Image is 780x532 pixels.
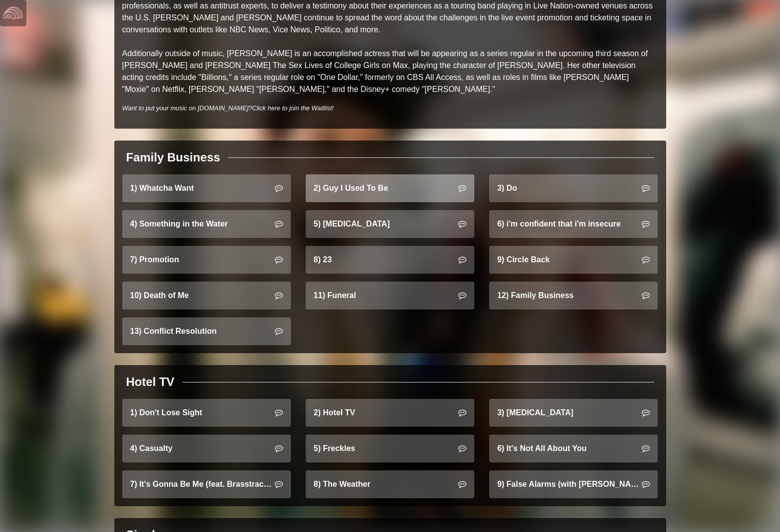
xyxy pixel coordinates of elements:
[306,470,474,498] a: 8) The Weather
[489,246,658,274] a: 9) Circle Back
[306,174,474,202] a: 2) Guy I Used To Be
[306,210,474,238] a: 5) [MEDICAL_DATA]
[126,373,174,391] div: Hotel TV
[122,246,291,274] a: 7) Promotion
[306,399,474,427] a: 2) Hotel TV
[122,317,291,345] a: 13) Conflict Resolution
[489,282,658,309] a: 12) Family Business
[306,246,474,274] a: 8) 23
[122,104,334,112] i: Want to put your music on [DOMAIN_NAME]?
[122,435,291,462] a: 4) Casualty
[306,282,474,309] a: 11) Funeral
[489,399,658,427] a: 3) [MEDICAL_DATA]
[3,3,23,23] img: logo-white-4c48a5e4bebecaebe01ca5a9d34031cfd3d4ef9ae749242e8c4bf12ef99f53e8.png
[122,399,291,427] a: 1) Don't Lose Sight
[306,435,474,462] a: 5) Freckles
[489,470,658,498] a: 9) False Alarms (with [PERSON_NAME])
[126,149,220,166] div: Family Business
[122,174,291,202] a: 1) Whatcha Want
[489,174,658,202] a: 3) Do
[252,104,334,112] a: Click here to join the Waitlist!
[489,210,658,238] a: 6) i'm confident that i'm insecure
[122,282,291,309] a: 10) Death of Me
[122,470,291,498] a: 7) It's Gonna Be Me (feat. Brasstracks)
[122,210,291,238] a: 4) Something in the Water
[489,435,658,462] a: 6) It's Not All About You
